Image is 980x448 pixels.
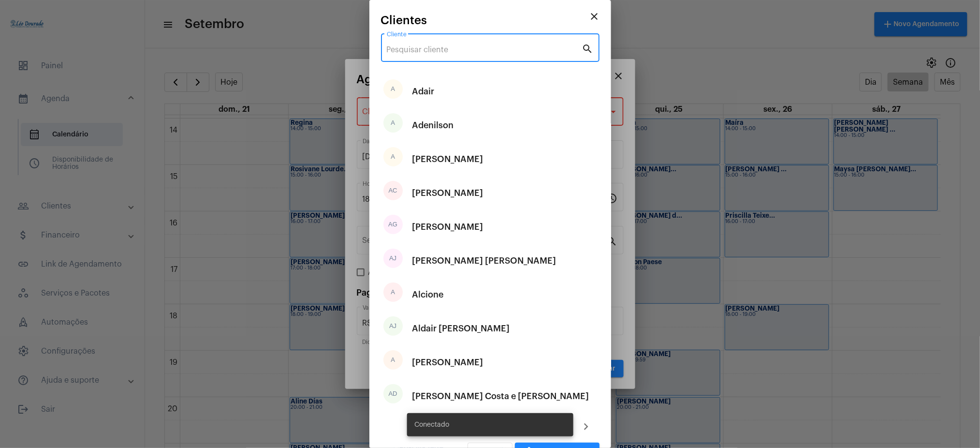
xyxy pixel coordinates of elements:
div: Aldair [PERSON_NAME] [412,314,510,343]
div: A [383,79,403,99]
input: Pesquisar cliente [387,45,582,54]
div: [PERSON_NAME] [412,179,483,208]
div: A [383,283,403,302]
div: Adenilson [412,111,454,140]
div: A [383,113,403,133]
div: A [383,147,403,166]
div: [PERSON_NAME] Costa e [PERSON_NAME] [412,382,589,411]
button: Próxima página [576,417,596,436]
div: A [383,350,403,370]
div: Adair [412,77,435,106]
div: AC [383,181,403,200]
div: [PERSON_NAME] [412,212,483,241]
div: AG [383,215,403,234]
mat-icon: close [589,11,600,22]
div: AJ [383,316,403,336]
div: AJ [383,249,403,268]
mat-icon: search [582,43,594,54]
div: AD [383,384,403,403]
span: Clientes [381,14,427,27]
div: [PERSON_NAME] [412,348,483,377]
div: Alcione [412,280,444,309]
div: [PERSON_NAME] [412,145,483,174]
div: [PERSON_NAME] [PERSON_NAME] [412,246,556,275]
span: Conectado [415,420,450,430]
